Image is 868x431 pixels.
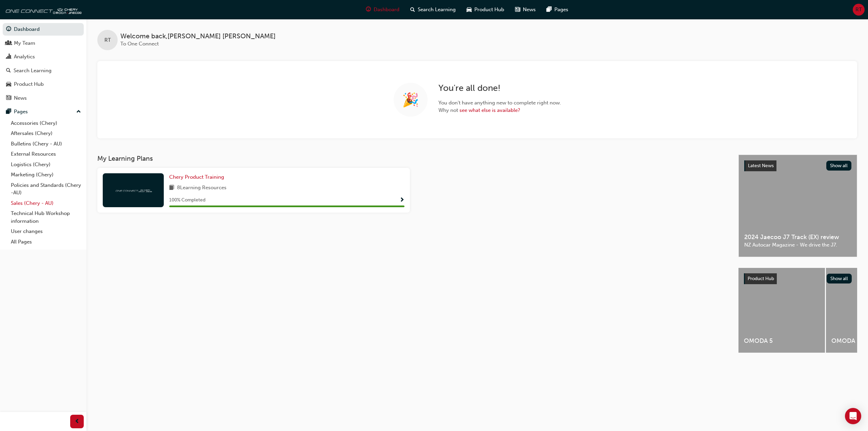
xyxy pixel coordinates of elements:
a: Chery Product Training [169,173,227,181]
span: RT [104,36,111,44]
button: Pages [3,105,84,118]
span: news-icon [515,5,520,14]
button: RT [853,4,865,16]
a: My Team [3,37,84,50]
span: RT [855,6,862,14]
a: news-iconNews [510,3,541,17]
span: 100 % Completed [169,196,205,204]
button: DashboardMy TeamAnalyticsSearch LearningProduct HubNews [3,22,84,105]
span: car-icon [467,5,472,14]
img: oneconnect [3,3,81,16]
div: News [14,94,27,102]
h3: My Learning Plans [97,155,728,162]
span: 🎉 [402,96,419,104]
span: search-icon [410,5,415,14]
a: External Resources [8,149,84,159]
img: oneconnect [115,187,152,193]
a: Product Hub [3,78,84,91]
div: Search Learning [14,67,52,75]
span: To One Connect [120,41,159,47]
span: Welcome back , [PERSON_NAME] [PERSON_NAME] [120,33,276,40]
a: News [3,92,84,104]
span: Product Hub [748,276,774,281]
a: guage-iconDashboard [360,3,405,17]
div: Pages [14,108,28,116]
span: Pages [554,6,568,14]
a: User changes [8,226,84,237]
a: Product HubShow all [744,273,852,284]
h2: You're all done! [438,83,561,94]
a: Dashboard [3,23,84,36]
a: see what else is available? [459,107,520,113]
span: Product Hub [474,6,504,14]
div: Analytics [14,53,35,61]
span: pages-icon [547,5,552,14]
a: Policies and Standards (Chery -AU) [8,180,84,198]
div: My Team [14,39,35,47]
a: Logistics (Chery) [8,159,84,170]
a: Technical Hub Workshop information [8,208,84,226]
span: people-icon [6,40,11,46]
a: Search Learning [3,64,84,77]
a: car-iconProduct Hub [461,3,510,17]
span: NZ Autocar Magazine - We drive the J7. [744,241,851,249]
span: OMODA 5 [744,337,820,345]
a: All Pages [8,237,84,247]
a: Accessories (Chery) [8,118,84,129]
a: Latest NewsShow all2024 Jaecoo J7 Track (EX) reviewNZ Autocar Magazine - We drive the J7. [738,155,857,257]
span: prev-icon [75,417,80,426]
span: Show Progress [399,197,405,203]
span: guage-icon [366,5,371,14]
span: pages-icon [6,109,11,115]
span: Search Learning [418,6,456,14]
a: search-iconSearch Learning [405,3,461,17]
span: 8 Learning Resources [177,184,226,192]
span: Chery Product Training [169,174,224,180]
span: You don't have anything new to complete right now. [438,99,561,107]
a: Sales (Chery - AU) [8,198,84,209]
span: Dashboard [374,6,399,14]
div: Product Hub [14,80,44,88]
button: Show all [827,274,852,283]
span: search-icon [6,68,11,74]
span: Why not [438,106,561,114]
button: Show Progress [399,196,405,204]
span: book-icon [169,184,174,192]
a: Latest NewsShow all [744,160,851,171]
a: OMODA 5 [738,268,825,353]
span: guage-icon [6,26,11,33]
span: News [523,6,536,14]
a: Aftersales (Chery) [8,128,84,139]
button: Show all [826,161,852,171]
span: Latest News [748,163,774,169]
span: 2024 Jaecoo J7 Track (EX) review [744,233,851,241]
div: Open Intercom Messenger [845,408,861,424]
span: up-icon [76,107,81,116]
span: chart-icon [6,54,11,60]
span: car-icon [6,81,11,87]
a: Marketing (Chery) [8,170,84,180]
a: pages-iconPages [541,3,574,17]
span: news-icon [6,95,11,101]
a: Analytics [3,51,84,63]
a: Bulletins (Chery - AU) [8,139,84,149]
